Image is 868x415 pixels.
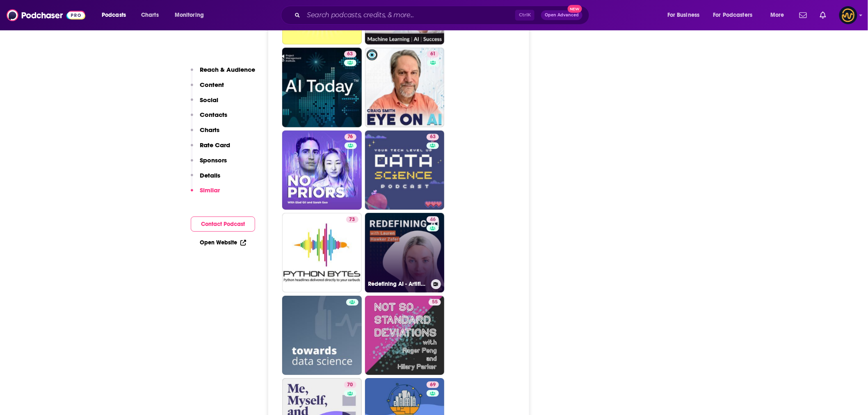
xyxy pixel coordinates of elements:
[345,134,356,140] a: 76
[662,9,710,22] button: open menu
[282,213,362,292] a: 73
[667,9,700,21] span: For Business
[7,7,85,23] img: Podchaser - Follow, Share and Rate Podcasts
[200,126,219,134] p: Charts
[427,51,439,57] a: 61
[365,213,445,292] a: 46Redefining AI - Artificial Intelligence with Squirro
[346,216,359,223] a: 73
[141,9,159,21] span: Charts
[541,10,582,20] button: Open AdvancedNew
[365,130,445,210] a: 63
[200,111,227,119] p: Contacts
[348,133,353,141] span: 76
[136,9,164,22] a: Charts
[191,171,220,187] button: Details
[200,186,220,194] p: Similar
[200,96,218,104] p: Social
[175,9,204,21] span: Monitoring
[430,50,436,58] span: 61
[432,298,438,306] span: 55
[429,299,441,306] a: 55
[568,5,582,13] span: New
[427,216,439,223] a: 46
[347,50,353,58] span: 63
[200,81,224,89] p: Content
[191,141,230,156] button: Rate Card
[200,239,246,246] a: Open Website
[191,156,227,171] button: Sponsors
[191,81,224,96] button: Content
[368,280,428,287] h3: Redefining AI - Artificial Intelligence with Squirro
[200,66,255,73] p: Reach & Audience
[282,48,362,127] a: 63
[796,8,810,22] a: Show notifications dropdown
[817,8,829,22] a: Show notifications dropdown
[282,130,362,210] a: 76
[347,381,353,389] span: 70
[765,9,795,22] button: open menu
[839,6,857,24] span: Logged in as LowerStreet
[708,9,765,22] button: open menu
[515,10,535,21] span: Ctrl K
[545,13,579,17] span: Open Advanced
[200,171,220,179] p: Details
[102,9,126,21] span: Podcasts
[169,9,215,22] button: open menu
[427,381,439,388] a: 69
[839,6,857,24] img: User Profile
[365,48,445,127] a: 61
[365,296,445,375] a: 55
[430,133,436,141] span: 63
[770,9,784,21] span: More
[430,216,436,224] span: 46
[344,51,356,57] a: 63
[191,126,219,141] button: Charts
[191,96,218,111] button: Social
[289,6,597,25] div: Search podcasts, credits, & more...
[713,9,753,21] span: For Podcasters
[430,381,436,389] span: 69
[200,141,230,149] p: Rate Card
[839,6,857,24] button: Show profile menu
[344,381,356,388] a: 70
[191,111,227,126] button: Contacts
[191,217,255,232] button: Contact Podcast
[427,134,439,140] a: 63
[191,186,220,201] button: Similar
[96,9,137,22] button: open menu
[191,66,255,81] button: Reach & Audience
[200,156,227,164] p: Sponsors
[349,216,355,224] span: 73
[304,9,515,22] input: Search podcasts, credits, & more...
